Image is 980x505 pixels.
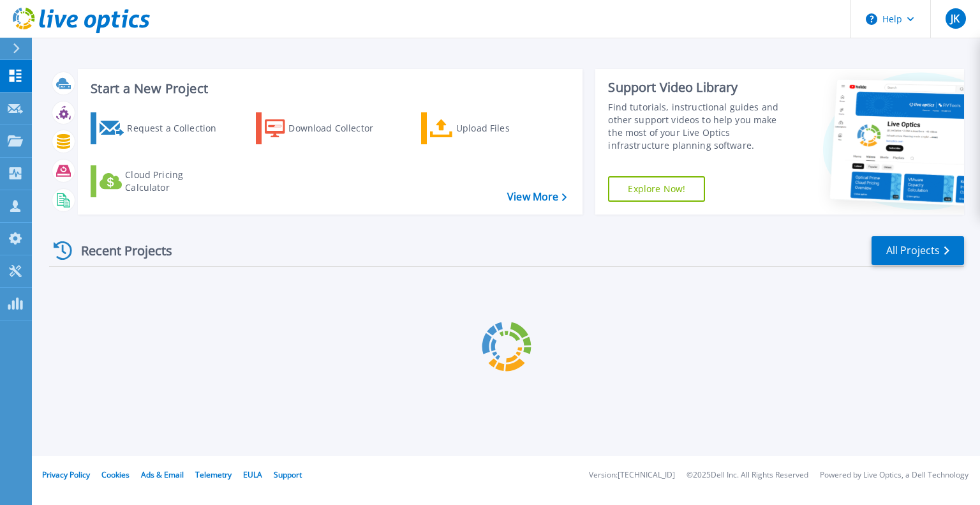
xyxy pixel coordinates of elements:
h3: Start a New Project [91,82,567,96]
a: Download Collector [256,112,398,144]
a: Request a Collection [91,112,233,144]
div: Find tutorials, instructional guides and other support videos to help you make the most of your L... [608,101,793,152]
li: © 2025 Dell Inc. All Rights Reserved [687,471,808,479]
div: Recent Projects [49,235,189,266]
div: Download Collector [288,116,390,141]
a: Cloud Pricing Calculator [91,165,233,197]
a: Cookies [101,469,130,480]
div: Upload Files [456,116,558,141]
div: Cloud Pricing Calculator [125,169,227,194]
a: Ads & Email [141,469,184,480]
span: JK [951,13,960,24]
li: Version: [TECHNICAL_ID] [589,471,675,479]
div: Request a Collection [127,116,229,141]
li: Powered by Live Optics, a Dell Technology [820,471,969,479]
a: Explore Now! [608,176,705,202]
div: Support Video Library [608,79,793,96]
a: View More [507,191,567,203]
a: Upload Files [421,112,563,144]
a: Privacy Policy [42,469,90,480]
a: Support [274,469,302,480]
a: All Projects [872,236,964,265]
a: Telemetry [195,469,232,480]
a: EULA [243,469,262,480]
